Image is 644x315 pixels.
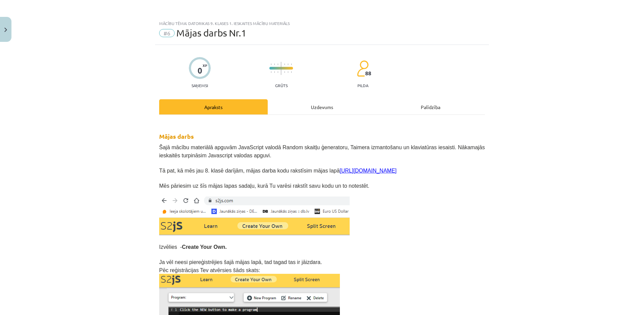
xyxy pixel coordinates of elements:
span: Mājas darbs Nr.1 [176,27,246,38]
p: Saņemsi [189,83,211,88]
div: Palīdzība [376,99,485,114]
img: icon-short-line-57e1e144782c952c97e751825c79c345078a6d821885a25fce030b3d8c18986b.svg [277,71,278,73]
span: XP [203,63,207,67]
span: Mēs pāriesim uz šīs mājas lapas sadaļu, kurā Tu varēsi rakstīt savu kodu un to notestēt. [159,183,369,189]
img: icon-short-line-57e1e144782c952c97e751825c79c345078a6d821885a25fce030b3d8c18986b.svg [284,63,285,65]
img: icon-short-line-57e1e144782c952c97e751825c79c345078a6d821885a25fce030b3d8c18986b.svg [291,71,292,73]
b: Create Your Own. [182,244,227,250]
span: Ja vēl neesi piereģistrējies šajā mājas lapā, tad tagad tas ir jāizdara. [159,259,322,265]
img: icon-short-line-57e1e144782c952c97e751825c79c345078a6d821885a25fce030b3d8c18986b.svg [271,71,271,73]
img: icon-short-line-57e1e144782c952c97e751825c79c345078a6d821885a25fce030b3d8c18986b.svg [274,71,275,73]
img: icon-short-line-57e1e144782c952c97e751825c79c345078a6d821885a25fce030b3d8c18986b.svg [271,63,271,65]
img: icon-short-line-57e1e144782c952c97e751825c79c345078a6d821885a25fce030b3d8c18986b.svg [277,63,278,65]
div: Apraksts [159,99,268,114]
div: 0 [198,66,202,75]
span: Tā pat, kā mēs jau 8. klasē darījām, mājas darba kodu rakstīsim mājas lapā [159,168,397,174]
img: icon-short-line-57e1e144782c952c97e751825c79c345078a6d821885a25fce030b3d8c18986b.svg [288,71,288,73]
img: students-c634bb4e5e11cddfef0936a35e636f08e4e9abd3cc4e673bd6f9a4125e45ecb1.svg [357,60,369,77]
span: Pēc reģistrācijas Tev atvērsies šāds skats: [159,267,260,273]
div: Mācību tēma: Datorikas 9. klases 1. ieskaites mācību materiāls [159,21,485,26]
span: Izvēlies - [159,244,227,250]
img: icon-long-line-d9ea69661e0d244f92f715978eff75569469978d946b2353a9bb055b3ed8787d.svg [281,62,282,75]
img: icon-short-line-57e1e144782c952c97e751825c79c345078a6d821885a25fce030b3d8c18986b.svg [291,63,292,65]
span: #6 [159,29,175,37]
a: [URL][DOMAIN_NAME] [340,168,397,174]
p: Grūts [275,83,288,88]
strong: Mājas darbs [159,132,194,140]
div: Uzdevums [268,99,376,114]
p: pilda [357,83,368,88]
img: icon-short-line-57e1e144782c952c97e751825c79c345078a6d821885a25fce030b3d8c18986b.svg [284,71,285,73]
img: icon-short-line-57e1e144782c952c97e751825c79c345078a6d821885a25fce030b3d8c18986b.svg [288,63,288,65]
img: icon-close-lesson-0947bae3869378f0d4975bcd49f059093ad1ed9edebbc8119c70593378902aed.svg [4,28,7,32]
span: Šajā mācību materiālā apguvām JavaScript valodā Random skaitļu ģeneratoru, Taimera izmantošanu un... [159,145,485,158]
img: icon-short-line-57e1e144782c952c97e751825c79c345078a6d821885a25fce030b3d8c18986b.svg [274,63,275,65]
span: 88 [365,70,371,76]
